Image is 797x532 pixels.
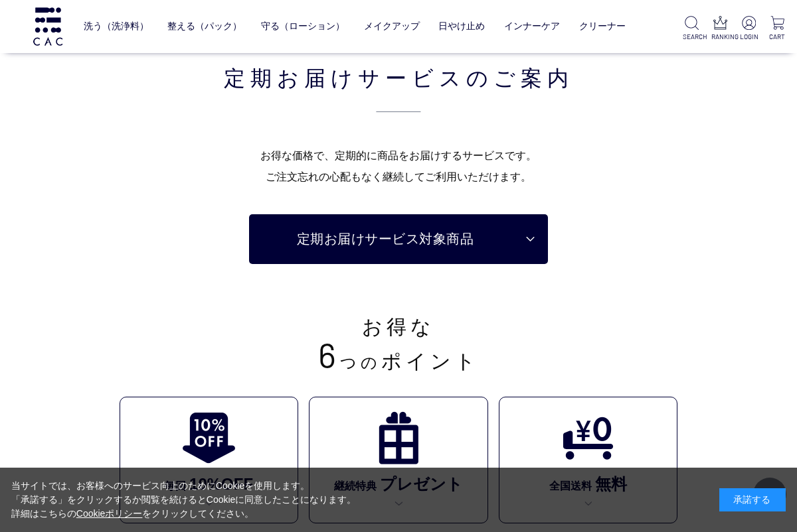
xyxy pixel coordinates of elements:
a: クリーナー [579,11,626,42]
a: メイクアップ [364,11,420,42]
a: LOGIN [740,16,758,42]
p: お得な [100,317,697,337]
a: 定期お届けサービス対象商品 [249,214,548,264]
p: CART [768,32,786,42]
div: 承諾する [719,488,786,511]
img: logo [31,7,64,45]
img: 全国送料無料 [561,411,615,465]
a: SEARCH [683,16,701,42]
a: 日やけ止め [438,11,485,42]
a: 守る（ローション） [261,11,345,42]
a: CART [768,16,786,42]
p: LOGIN [740,32,758,42]
a: Cookieポリシー [76,508,143,519]
a: インナーケア [504,11,560,42]
img: 10%OFF [182,411,236,465]
a: 10%OFF 毎回10%OFF [120,397,298,523]
a: 整える（パック） [167,11,242,42]
span: ポイント [381,350,480,372]
a: 洗う（洗浄料） [84,11,149,42]
a: 継続特典プレゼント 継続特典プレゼント [309,397,487,523]
p: RANKING [711,32,729,42]
p: つの [100,337,697,371]
div: 当サイトでは、お客様へのサービス向上のためにCookieを使用します。 「承諾する」をクリックするか閲覧を続けるとCookieに同意したことになります。 詳細はこちらの をクリックしてください。 [11,479,357,521]
p: SEARCH [683,32,701,42]
p: お得な価格で、定期的に商品を お届けするサービスです。 ご注文忘れの心配もなく 継続してご利用いただけます。 [100,145,697,188]
a: RANKING [711,16,729,42]
img: 継続特典プレゼント [371,411,426,465]
a: 全国送料無料 全国送料無料 [499,397,677,523]
span: 6 [318,334,340,375]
